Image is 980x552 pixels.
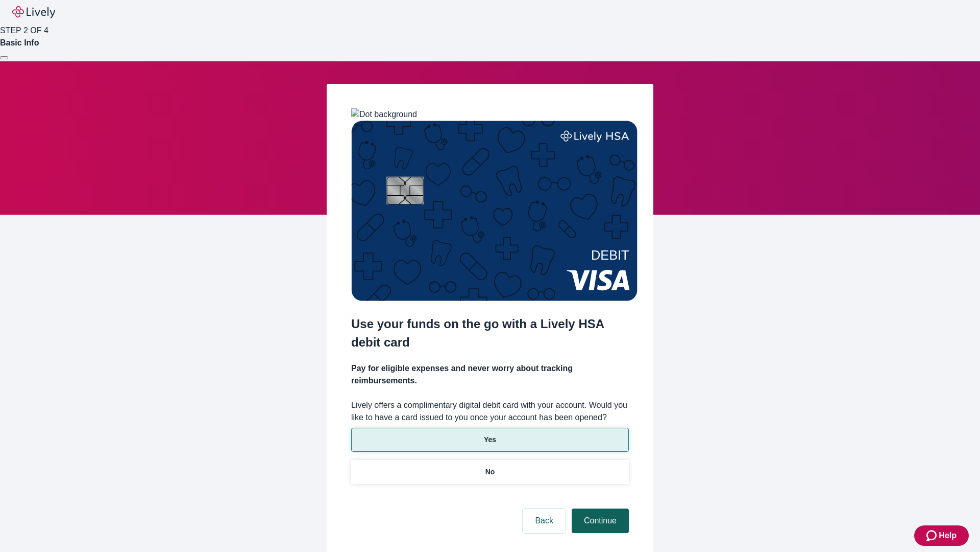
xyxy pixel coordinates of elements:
[351,428,629,452] button: Yes
[351,121,638,301] img: Debit card
[351,108,417,121] img: Dot background
[484,434,496,445] p: Yes
[12,6,55,18] img: Lively
[926,530,939,542] svg: Zendesk support icon
[523,509,566,533] button: Back
[351,315,629,352] h2: Use your funds on the go with a Lively HSA debit card
[351,362,629,387] h4: Pay for eligible expenses and never worry about tracking reimbursements.
[351,460,629,484] button: No
[485,467,495,477] p: No
[914,525,969,546] button: Zendesk support iconHelp
[939,530,957,542] span: Help
[351,399,629,424] label: Lively offers a complimentary digital debit card with your account. Would you like to have a card...
[572,509,629,533] button: Continue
